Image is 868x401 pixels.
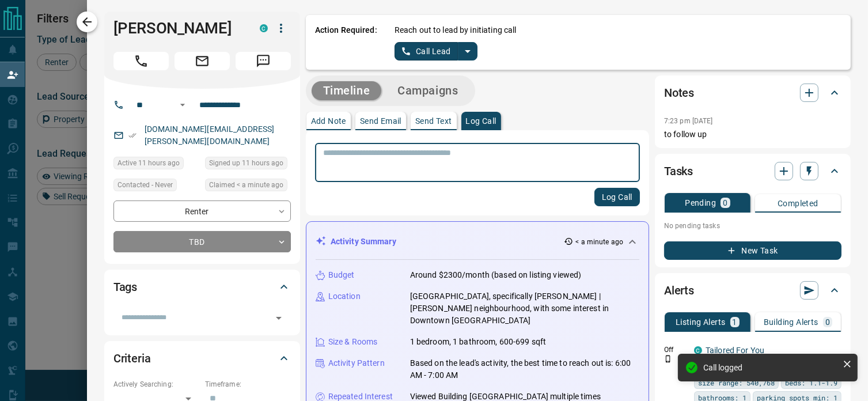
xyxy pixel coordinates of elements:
h2: Tags [113,278,137,296]
p: Listing Alerts [676,318,726,326]
p: [GEOGRAPHIC_DATA], specifically [PERSON_NAME] | [PERSON_NAME] neighbourhood, with some interest i... [410,290,639,327]
p: Add Note [311,117,346,125]
button: Call Lead [395,42,458,60]
div: Criteria [113,345,291,372]
p: Action Required: [315,24,377,60]
div: Call logged [703,363,838,372]
p: Location [328,290,361,302]
h2: Notes [664,84,694,102]
div: split button [395,42,478,60]
p: 0 [825,318,830,326]
button: Timeline [312,81,382,100]
button: Campaigns [386,81,469,100]
svg: Email Verified [128,131,137,139]
svg: Push Notification Only [664,355,672,363]
p: to follow up [664,128,842,141]
div: Mon Oct 13 2025 [205,179,291,195]
span: Active 11 hours ago [117,157,180,169]
span: Email [175,52,230,70]
div: Activity Summary< a minute ago [316,231,639,252]
div: condos.ca [260,24,268,32]
button: New Task [664,241,842,260]
h2: Criteria [113,349,151,368]
p: Based on the lead's activity, the best time to reach out is: 6:00 AM - 7:00 AM [410,357,639,381]
p: Timeframe: [205,379,291,389]
p: Activity Pattern [328,357,385,369]
div: TBD [113,231,291,252]
p: Send Email [360,117,401,125]
p: 0 [723,199,727,207]
span: Claimed < a minute ago [209,179,283,191]
div: Tags [113,273,291,301]
p: Send Text [415,117,452,125]
a: [DOMAIN_NAME][EMAIL_ADDRESS][PERSON_NAME][DOMAIN_NAME] [145,124,275,146]
div: Mon Oct 13 2025 [113,157,199,173]
p: Completed [778,199,818,207]
p: Size & Rooms [328,336,378,348]
span: Signed up 11 hours ago [209,157,283,169]
div: Mon Oct 13 2025 [205,157,291,173]
p: Around $2300/month (based on listing viewed) [410,269,582,281]
p: Off [664,345,687,355]
p: Actively Searching: [113,379,199,389]
div: condos.ca [694,346,702,354]
p: Activity Summary [331,236,396,248]
span: Call [113,52,169,70]
p: Reach out to lead by initiating call [395,24,517,36]
span: Contacted - Never [117,179,173,191]
div: Renter [113,200,291,222]
p: Building Alerts [764,318,818,326]
p: 1 bedroom, 1 bathroom, 600-699 sqft [410,336,547,348]
button: Log Call [594,188,640,206]
h1: [PERSON_NAME] [113,19,242,37]
p: 7:23 pm [DATE] [664,117,713,125]
a: Tailored For You [706,346,764,355]
div: Tasks [664,157,842,185]
button: Open [271,310,287,326]
button: Open [176,98,189,112]
p: < a minute ago [575,237,623,247]
p: Budget [328,269,355,281]
span: Message [236,52,291,70]
div: Notes [664,79,842,107]
h2: Tasks [664,162,693,180]
h2: Alerts [664,281,694,300]
p: Pending [685,199,716,207]
p: 1 [733,318,737,326]
p: No pending tasks [664,217,842,234]
div: Alerts [664,277,842,304]
p: Log Call [466,117,496,125]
